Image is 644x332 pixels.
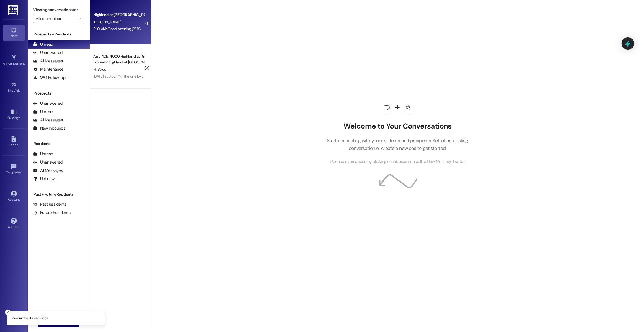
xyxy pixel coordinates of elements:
div: Unread [33,109,53,115]
span: Open conversations by clicking on inboxes or use the New Message button [330,158,465,165]
img: ResiDesk Logo [8,5,19,15]
div: 8:10 AM: Good morning [PERSON_NAME]-sorry for not responding [DATE]. We have been going back and ... [93,26,415,31]
div: Maintenance [33,67,64,72]
div: Apt. 4217, 4000 Highland at [GEOGRAPHIC_DATA] [93,53,144,59]
span: [PERSON_NAME] [93,19,121,24]
a: Templates • [3,162,25,177]
div: [DATE] at 8:32 PM: The one by building 4! [93,74,159,79]
div: All Messages [33,117,63,123]
div: Unread [33,42,53,47]
button: Close toast [5,310,11,315]
div: Future Residents [33,210,71,216]
span: • [21,170,22,173]
a: Inbox [3,25,25,40]
a: Support [3,216,25,231]
a: Account [3,189,25,204]
input: All communities [36,14,75,23]
span: • [20,88,21,92]
div: Unanswered [33,50,63,56]
h2: Welcome to Your Conversations [318,122,477,131]
div: All Messages [33,168,63,173]
div: Prospects [28,90,90,96]
div: Unknown [33,176,57,182]
label: Viewing conversations for [33,6,84,14]
a: Leads [3,134,25,149]
div: Property: Highland at [GEOGRAPHIC_DATA] [93,59,144,65]
p: Start connecting with your residents and prospects. Select an existing conversation or create a n... [318,137,477,152]
div: Past Residents [33,201,67,207]
div: Unanswered [33,159,63,165]
div: WO Follow-ups [33,75,67,81]
div: Past + Future Residents [28,191,90,197]
div: Prospects + Residents [28,31,90,37]
a: Site Visit • [3,80,25,95]
i:  [78,16,81,21]
div: Unread [33,151,53,157]
a: Buildings [3,107,25,122]
div: Residents [28,141,90,147]
span: • [25,61,25,65]
div: Unanswered [33,101,63,106]
div: New Inbounds [33,126,65,131]
div: All Messages [33,58,63,64]
span: H. Bolus [93,67,106,72]
div: Highland at [GEOGRAPHIC_DATA] [93,12,144,18]
p: Viewing the Unread inbox [11,316,48,321]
